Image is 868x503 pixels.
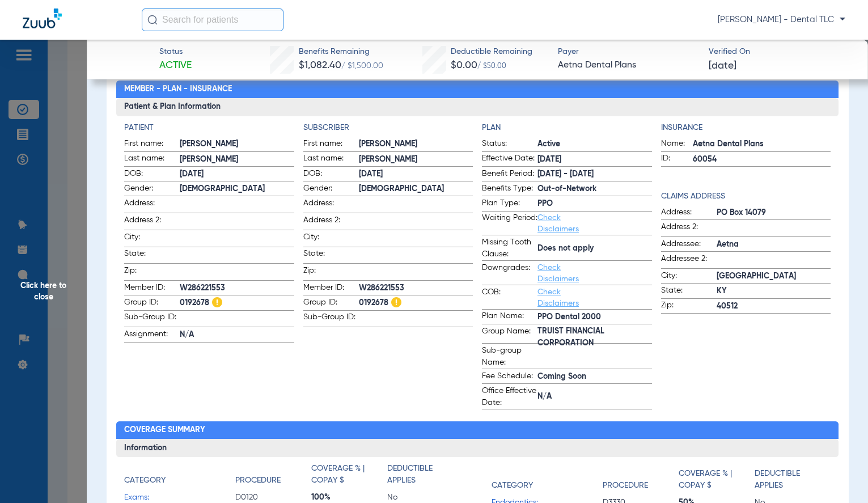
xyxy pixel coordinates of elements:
span: Aetna Dental Plans [693,138,831,150]
span: PPO Dental 2000 [537,311,652,323]
span: [PERSON_NAME] [180,154,294,166]
span: [GEOGRAPHIC_DATA] [717,270,831,282]
a: Check Disclaimers [537,264,579,283]
span: Address: [303,197,359,213]
span: [DATE] [537,154,652,166]
span: COB: [482,286,537,309]
app-breakdown-title: Procedure [603,463,679,496]
span: 40512 [717,301,831,312]
span: Waiting Period: [482,212,537,235]
span: Benefits Type: [482,183,537,196]
span: City: [303,231,359,247]
span: First name: [124,138,180,151]
a: Check Disclaimers [537,288,579,307]
span: [DATE] [709,59,736,73]
span: N/A [537,391,652,403]
h4: Coverage % | Copay $ [679,468,749,492]
h4: Patient [124,122,294,134]
app-breakdown-title: Category [124,463,235,491]
span: [DATE] - [DATE] [537,168,652,180]
span: Addressee: [661,238,717,252]
span: TRUIST FINANCIAL CORPORATION [537,331,652,343]
span: Status: [482,138,537,151]
span: Payer [558,46,699,58]
span: Active [159,58,192,73]
span: 0192678 [180,297,294,309]
span: Aetna Dental Plans [558,58,699,73]
span: D0120 [235,492,311,503]
span: Status [159,46,192,58]
span: Last name: [124,153,180,166]
app-breakdown-title: Deductible Applies [387,463,463,491]
span: Benefits Remaining [299,46,383,58]
span: $0.00 [451,60,477,70]
span: Member ID: [124,282,180,295]
span: [PERSON_NAME] [180,138,294,150]
h4: Category [492,480,533,492]
span: Address 2: [661,221,717,236]
span: N/A [180,329,294,341]
span: City: [661,270,717,284]
app-breakdown-title: Coverage % | Copay $ [679,463,755,496]
span: Member ID: [303,282,359,295]
span: ID: [661,153,693,166]
span: [DATE] [359,168,473,180]
span: Office Effective Date: [482,385,537,409]
span: Verified On [709,46,850,58]
span: State: [303,248,359,263]
span: State: [661,285,717,298]
span: W286221553 [359,282,473,294]
h4: Deductible Applies [387,463,458,487]
span: State: [124,248,180,263]
span: [DEMOGRAPHIC_DATA] [180,183,294,195]
span: Address 2: [124,214,180,230]
img: Hazard [391,297,401,307]
span: / $50.00 [477,63,506,70]
input: Search for patients [142,9,283,31]
span: Plan Name: [482,310,537,324]
span: Gender: [303,183,359,196]
iframe: Chat Widget [811,449,868,503]
app-breakdown-title: Category [492,463,603,496]
span: [PERSON_NAME] - Dental TLC [718,14,845,26]
span: Effective Date: [482,153,537,166]
span: City: [124,231,180,247]
h3: Patient & Plan Information [116,98,839,116]
span: PO Box 14079 [717,207,831,219]
h4: Plan [482,122,652,134]
span: Address: [661,206,717,220]
span: No [387,492,463,503]
span: Zip: [124,265,180,280]
span: [PERSON_NAME] [359,154,473,166]
span: 100% [311,492,387,503]
span: Downgrades: [482,262,537,285]
span: DOB: [303,168,359,181]
h4: Procedure [235,475,281,487]
h3: Information [116,439,839,457]
span: Gender: [124,183,180,196]
span: Fee Schedule: [482,370,537,384]
span: $1,082.40 [299,60,341,70]
h4: Deductible Applies [755,468,825,492]
h2: Coverage Summary [116,421,839,439]
span: Sub-group Name: [482,345,537,369]
h4: Subscriber [303,122,473,134]
span: First name: [303,138,359,151]
span: PPO [537,198,652,210]
span: Does not apply [537,243,652,255]
span: Group ID: [303,297,359,310]
span: Benefit Period: [482,168,537,181]
span: Addressee 2: [661,253,717,268]
span: Group Name: [482,326,537,344]
a: Check Disclaimers [537,214,579,233]
h4: Insurance [661,122,831,134]
span: Plan Type: [482,197,537,211]
span: W286221553 [180,282,294,294]
span: Group ID: [124,297,180,310]
span: Address 2: [303,214,359,230]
